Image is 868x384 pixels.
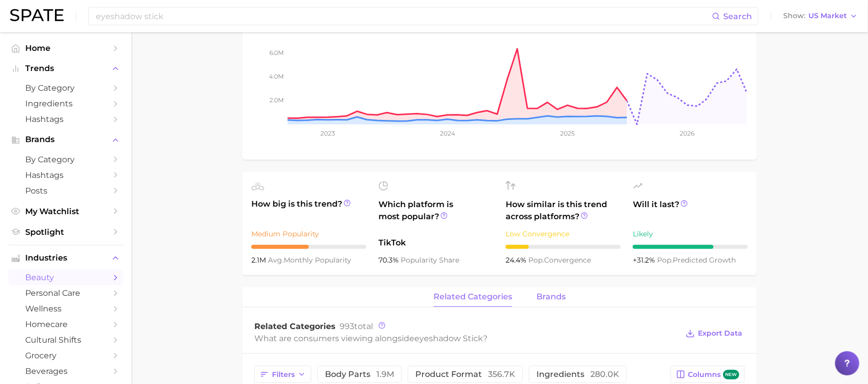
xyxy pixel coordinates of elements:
span: Ingredients [25,99,106,108]
span: Columns [688,370,739,379]
a: My Watchlist [8,204,123,219]
tspan: 2026 [680,130,695,137]
span: wellness [25,304,106,313]
span: Industries [25,253,106,263]
a: Spotlight [8,224,123,240]
span: 356.7k [488,369,515,379]
span: Hashtags [25,170,106,180]
a: personal care [8,285,123,301]
div: 2 / 10 [506,245,621,249]
tspan: 2025 [560,130,575,137]
img: SPATE [10,9,64,21]
span: Search [723,12,752,21]
span: brands [536,292,566,301]
span: Spotlight [25,227,106,237]
span: related categories [433,292,512,301]
span: beauty [25,273,106,282]
input: Search here for a brand, industry, or ingredient [95,8,712,25]
span: Trends [25,64,106,73]
span: body parts [325,370,394,378]
span: Will it last? [633,199,748,223]
a: Hashtags [8,167,123,183]
span: product format [415,370,515,378]
span: by Category [25,155,106,164]
span: US Market [808,13,847,19]
button: Filters [254,366,311,383]
span: How similar is this trend across platforms? [506,199,621,223]
a: Hashtags [8,111,123,127]
a: homecare [8,316,123,332]
span: predicted growth [657,255,736,265]
a: by Category [8,152,123,167]
span: Hashtags [25,114,106,124]
a: Ingredients [8,96,123,111]
button: Brands [8,132,123,147]
abbr: popularity index [657,255,673,265]
div: Likely [633,228,748,240]
button: Columnsnew [671,366,745,383]
a: wellness [8,301,123,316]
span: ingredients [536,370,619,378]
span: Home [25,43,106,53]
span: Show [783,13,805,19]
span: 1.9m [376,369,394,379]
tspan: 2024 [440,130,455,137]
a: beverages [8,363,123,379]
span: Brands [25,135,106,144]
a: cultural shifts [8,332,123,348]
span: monthly popularity [268,255,351,265]
a: Posts [8,183,123,199]
a: grocery [8,348,123,363]
span: Related Categories [254,322,336,331]
span: convergence [528,255,591,265]
span: total [340,322,373,331]
a: beauty [8,270,123,285]
span: popularity share [401,255,459,265]
div: Medium Popularity [251,228,366,240]
abbr: average [268,255,284,265]
span: grocery [25,351,106,360]
span: 70.3% [378,255,401,265]
span: +31.2% [633,255,657,265]
div: What are consumers viewing alongside ? [254,332,678,345]
span: How big is this trend? [251,198,366,223]
span: 24.4% [506,255,528,265]
abbr: popularity index [528,255,544,265]
span: 2.1m [251,255,268,265]
span: personal care [25,288,106,298]
div: 5 / 10 [251,245,366,249]
span: cultural shifts [25,335,106,345]
span: TikTok [378,237,494,249]
span: Filters [272,370,295,379]
a: Home [8,40,123,56]
span: homecare [25,319,106,329]
span: eyeshadow stick [414,334,483,343]
button: ShowUS Market [781,10,860,23]
tspan: 2023 [320,130,335,137]
span: Posts [25,186,106,196]
span: 280.0k [590,369,619,379]
button: Industries [8,250,123,266]
span: My Watchlist [25,207,106,216]
span: Export Data [698,329,742,338]
button: Export Data [683,327,745,341]
span: by Category [25,83,106,93]
span: Which platform is most popular? [378,199,494,232]
div: 7 / 10 [633,245,748,249]
div: Low Convergence [506,228,621,240]
button: Trends [8,61,123,76]
span: 993 [340,322,354,331]
span: new [723,370,739,379]
a: by Category [8,80,123,96]
span: beverages [25,366,106,376]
